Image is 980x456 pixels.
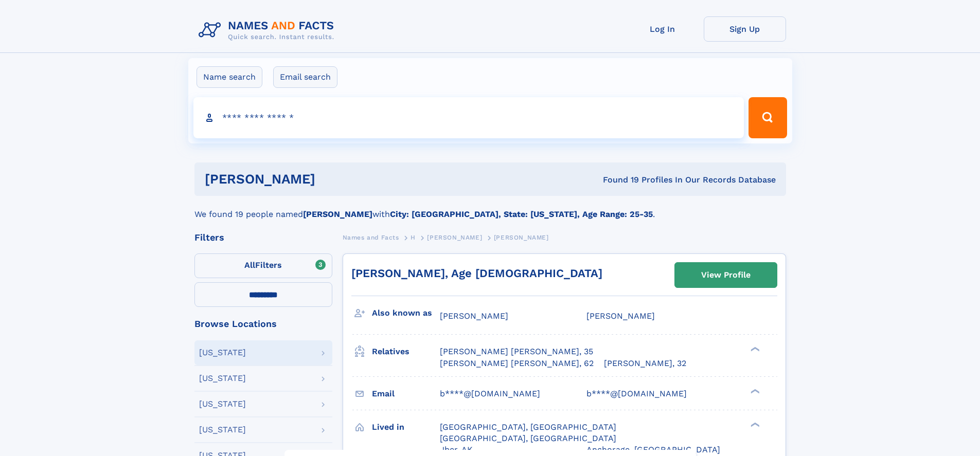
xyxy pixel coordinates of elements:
span: [GEOGRAPHIC_DATA], [GEOGRAPHIC_DATA] [440,433,616,443]
button: Search Button [749,97,787,138]
div: View Profile [701,263,751,287]
span: [PERSON_NAME] [494,234,549,241]
a: [PERSON_NAME] [PERSON_NAME], 35 [440,346,593,357]
img: Logo Names and Facts [194,16,343,44]
div: ❯ [748,346,760,353]
h3: Also known as [372,304,440,322]
div: [US_STATE] [199,400,246,408]
label: Filters [194,253,332,278]
a: H [411,231,416,244]
a: Log In [621,16,704,42]
div: Found 19 Profiles In Our Records Database [459,174,776,186]
h3: Email [372,385,440,403]
label: Email search [273,66,337,88]
b: City: [GEOGRAPHIC_DATA], State: [US_STATE], Age Range: 25-35 [390,209,653,219]
span: [GEOGRAPHIC_DATA], [GEOGRAPHIC_DATA] [440,422,616,432]
input: search input [193,97,744,138]
label: Name search [197,66,262,88]
a: [PERSON_NAME], 32 [604,358,686,369]
b: [PERSON_NAME] [303,209,372,219]
a: Sign Up [704,16,786,42]
div: ❯ [748,388,760,394]
div: We found 19 people named with . [194,196,786,221]
span: [PERSON_NAME] [440,311,508,321]
h3: Relatives [372,343,440,360]
div: [US_STATE] [199,349,246,357]
a: View Profile [675,263,777,287]
a: [PERSON_NAME], Age [DEMOGRAPHIC_DATA] [351,267,602,280]
h3: Lived in [372,418,440,436]
span: Jber, AK [440,445,473,454]
span: [PERSON_NAME] [427,234,482,241]
span: Anchorage, [GEOGRAPHIC_DATA] [586,445,720,454]
span: All [244,260,255,270]
div: Filters [194,233,332,242]
span: [PERSON_NAME] [586,311,655,321]
a: Names and Facts [343,231,399,244]
span: H [411,234,416,241]
a: [PERSON_NAME] [PERSON_NAME], 62 [440,358,594,369]
a: [PERSON_NAME] [427,231,482,244]
div: [US_STATE] [199,374,246,382]
div: [US_STATE] [199,426,246,434]
div: ❯ [748,421,760,428]
h1: [PERSON_NAME] [205,173,459,186]
div: Browse Locations [194,319,332,329]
